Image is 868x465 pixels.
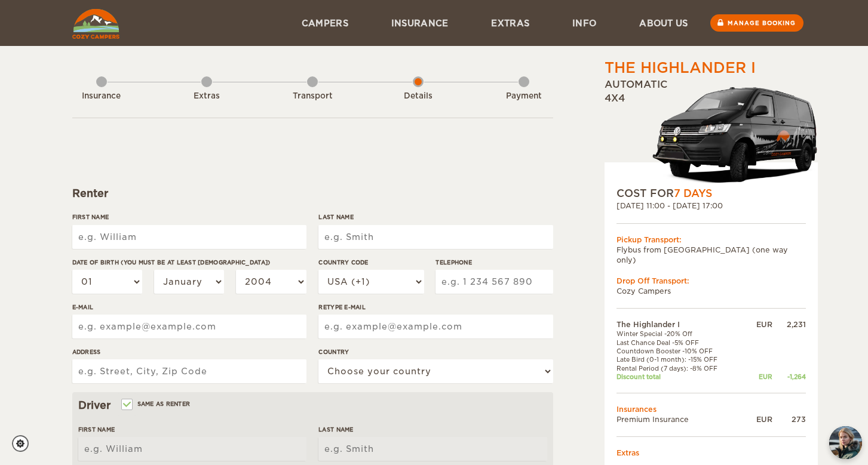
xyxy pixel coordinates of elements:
input: e.g. example@example.com [318,315,553,338]
label: E-mail [72,303,306,312]
div: Pickup Transport: [617,235,806,245]
label: Last Name [318,213,553,221]
td: Extras [617,448,806,458]
div: 273 [772,414,806,424]
td: Last Chance Deal -5% OFF [617,338,744,347]
td: Insurances [617,404,806,414]
label: First Name [72,213,306,221]
input: e.g. Smith [318,437,547,461]
div: EUR [743,319,772,329]
a: Manage booking [710,14,803,32]
div: Extras [174,91,240,102]
div: -1,264 [772,372,806,381]
div: Details [385,91,451,102]
div: Transport [280,91,345,102]
div: Drop Off Transport: [617,276,806,286]
label: Telephone [435,258,553,267]
div: Automatic 4x4 [605,78,818,186]
label: Country Code [318,258,424,267]
input: e.g. 1 234 567 890 [435,270,553,294]
input: e.g. William [72,225,306,249]
input: e.g. Smith [318,225,553,249]
label: Country [318,347,553,356]
div: [DATE] 11:00 - [DATE] 17:00 [617,201,806,211]
td: Countdown Booster -10% OFF [617,347,744,355]
div: EUR [743,414,772,424]
div: 2,231 [772,319,806,329]
div: COST FOR [617,186,806,201]
td: Late Bird (0-1 month): -15% OFF [617,355,744,364]
td: Discount total [617,372,744,381]
input: e.g. example@example.com [72,315,306,338]
td: Winter Special -20% Off [617,329,744,338]
button: chat-button [829,426,862,459]
div: The Highlander I [605,58,756,78]
input: e.g. Street, City, Zip Code [72,359,306,383]
input: e.g. William [78,437,306,461]
label: Date of birth (You must be at least [DEMOGRAPHIC_DATA]) [72,258,306,267]
label: Retype E-mail [318,303,553,312]
div: Driver [78,398,547,412]
td: Cozy Campers [617,286,806,296]
td: Flybus from [GEOGRAPHIC_DATA] (one way only) [617,245,806,265]
img: Cozy Campers [72,9,119,39]
div: Renter [72,186,553,201]
img: Freyja at Cozy Campers [829,426,862,459]
td: Premium Insurance [617,414,744,424]
a: Cookie settings [12,435,36,452]
label: Address [72,347,306,356]
label: Last Name [318,425,547,434]
td: The Highlander I [617,319,744,329]
div: EUR [743,372,772,381]
td: Rental Period (7 days): -8% OFF [617,364,744,372]
div: Insurance [69,91,134,102]
input: Same as renter [122,402,130,409]
label: First Name [78,425,306,434]
label: Same as renter [122,398,191,409]
span: 7 Days [674,187,712,199]
div: Payment [491,91,557,102]
img: stor-stuttur-old-new-5.png [652,82,818,186]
